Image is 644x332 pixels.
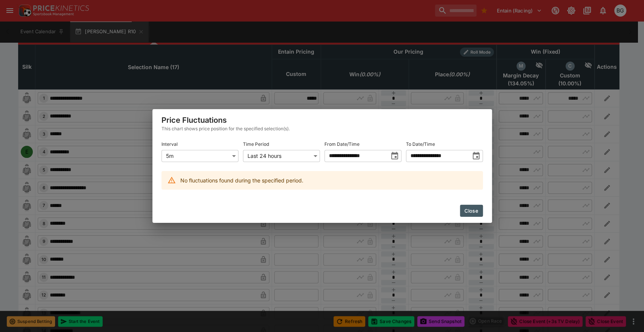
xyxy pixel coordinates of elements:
p: Interval [161,141,178,147]
p: To Date/Time [406,141,435,147]
div: This chart shows price position for the specified selection(s). [161,125,483,133]
div: Price Fluctuations [152,109,492,139]
button: toggle date time picker [469,149,483,163]
div: 5m [161,150,238,162]
div: Last 24 hours [243,150,320,162]
p: From Date/Time [324,141,360,147]
p: Time Period [243,141,269,147]
button: Close [460,205,483,217]
div: No fluctuations found during the specified period. [180,173,303,187]
button: toggle date time picker [388,149,401,163]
